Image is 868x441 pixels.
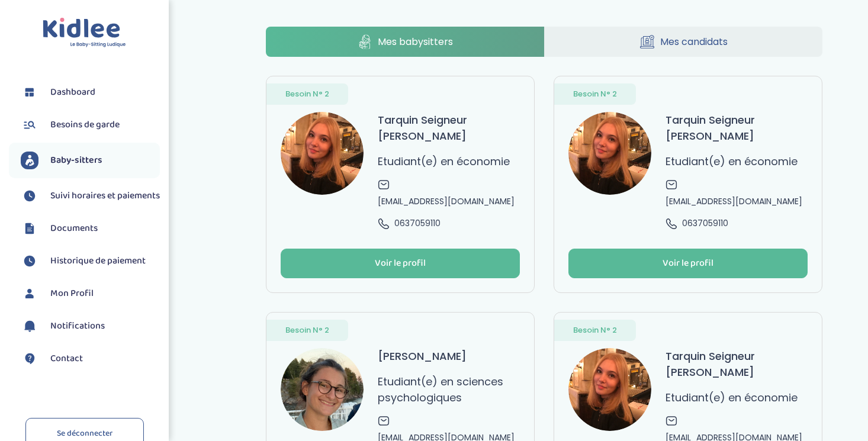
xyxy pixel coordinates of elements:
[573,88,617,100] span: Besoin N° 2
[378,112,520,144] h3: Tarquin Seigneur [PERSON_NAME]
[50,118,120,132] span: Besoins de garde
[21,252,160,270] a: Historique de paiement
[666,153,798,169] p: Etudiant(e) en économie
[666,348,808,380] h3: Tarquin Seigneur [PERSON_NAME]
[21,317,160,335] a: Notifications
[394,217,441,230] span: 0637059110
[666,112,808,144] h3: Tarquin Seigneur [PERSON_NAME]
[375,257,426,271] div: Voir le profil
[50,254,146,268] span: Historique de paiement
[21,116,38,134] img: besoin.svg
[573,324,617,336] span: Besoin N° 2
[50,85,95,99] span: Dashboard
[21,187,38,205] img: suivihoraire.svg
[43,18,126,48] img: logo.svg
[378,153,510,169] p: Etudiant(e) en économie
[50,153,102,168] span: Baby-sitters
[666,195,802,208] span: [EMAIL_ADDRESS][DOMAIN_NAME]
[21,252,38,270] img: suivihoraire.svg
[666,390,798,405] p: Etudiant(e) en économie
[378,348,467,364] h3: [PERSON_NAME]
[281,348,364,431] img: avatar
[378,195,515,208] span: [EMAIL_ADDRESS][DOMAIN_NAME]
[50,189,160,203] span: Suivi horaires et paiements
[21,285,160,302] a: Mon Profil
[281,112,364,195] img: avatar
[21,350,38,368] img: contact.svg
[663,257,713,271] div: Voir le profil
[285,324,329,336] span: Besoin N° 2
[682,217,728,230] span: 0637059110
[660,34,728,49] span: Mes candidats
[21,83,38,101] img: dashboard.svg
[21,220,160,237] a: Documents
[50,319,105,333] span: Notifications
[21,350,160,368] a: Contact
[21,152,38,169] img: babysitters.svg
[545,27,823,57] a: Mes candidats
[21,285,38,302] img: profil.svg
[266,27,544,57] a: Mes babysitters
[378,34,453,49] span: Mes babysitters
[21,220,38,237] img: documents.svg
[21,187,160,205] a: Suivi horaires et paiements
[378,374,520,405] p: Etudiant(e) en sciences psychologiques
[50,221,98,236] span: Documents
[21,152,160,169] a: Baby-sitters
[50,352,83,366] span: Contact
[554,76,822,293] a: Besoin N° 2 avatar Tarquin Seigneur [PERSON_NAME] Etudiant(e) en économie [EMAIL_ADDRESS][DOMAIN_...
[50,287,94,301] span: Mon Profil
[21,116,160,134] a: Besoins de garde
[21,83,160,101] a: Dashboard
[21,317,38,335] img: notification.svg
[285,88,329,100] span: Besoin N° 2
[281,249,520,278] button: Voir le profil
[568,112,651,195] img: avatar
[568,249,808,278] button: Voir le profil
[568,348,651,431] img: avatar
[266,76,535,293] a: Besoin N° 2 avatar Tarquin Seigneur [PERSON_NAME] Etudiant(e) en économie [EMAIL_ADDRESS][DOMAIN_...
